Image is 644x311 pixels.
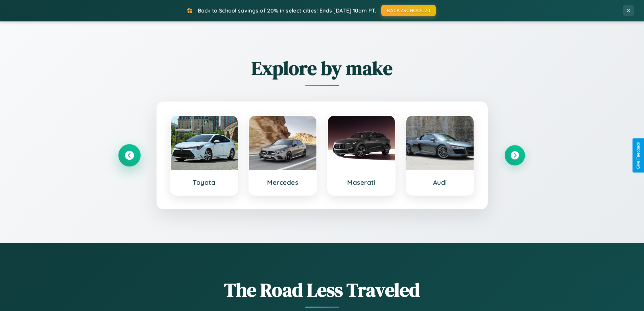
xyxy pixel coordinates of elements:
span: Back to School savings of 20% in select cities! Ends [DATE] 10am PT. [198,7,376,14]
h3: Audi [413,178,467,186]
h3: Toyota [177,178,231,186]
h2: Explore by make [119,55,525,81]
div: Give Feedback [636,142,641,169]
button: BACK2SCHOOL20 [381,5,436,16]
h3: Mercedes [256,178,310,186]
h1: The Road Less Traveled [119,277,525,303]
h3: Maserati [335,178,388,186]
